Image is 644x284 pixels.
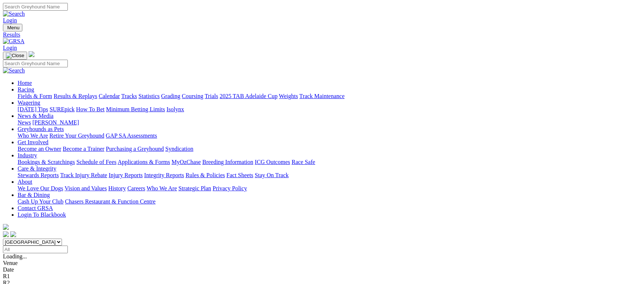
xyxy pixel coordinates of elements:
a: GAP SA Assessments [106,132,157,139]
a: Login [3,17,17,23]
div: Racing [18,93,641,100]
a: How To Bet [76,106,105,112]
a: Become an Owner [18,146,61,152]
img: twitter.svg [10,231,16,237]
a: Privacy Policy [213,185,247,191]
a: Fact Sheets [227,172,253,178]
a: Coursing [182,93,203,99]
a: Track Maintenance [299,93,345,99]
img: GRSA [3,38,25,45]
a: [PERSON_NAME] [32,119,79,126]
div: Get Involved [18,146,641,152]
a: We Love Our Dogs [18,185,63,191]
img: Close [6,53,24,59]
img: facebook.svg [3,231,9,237]
a: Results & Replays [54,93,97,99]
a: 2025 TAB Adelaide Cup [220,93,277,99]
div: Greyhounds as Pets [18,132,641,139]
a: Weights [279,93,298,99]
a: Syndication [165,146,193,152]
div: News & Media [18,119,641,126]
a: Bar & Dining [18,192,50,198]
a: SUREpick [49,106,74,112]
input: Select date [3,246,68,253]
a: Login To Blackbook [18,212,66,218]
div: Bar & Dining [18,198,641,205]
button: Toggle navigation [3,52,27,60]
a: Isolynx [166,106,184,112]
a: Cash Up Your Club [18,198,63,205]
a: Stewards Reports [18,172,59,178]
img: logo-grsa-white.png [3,224,9,230]
a: Calendar [99,93,120,99]
a: [DATE] Tips [18,106,48,112]
a: Home [18,80,32,86]
a: Purchasing a Greyhound [106,146,164,152]
a: Track Injury Rebate [60,172,107,178]
a: Bookings & Scratchings [18,159,75,165]
span: Loading... [3,253,27,259]
a: Industry [18,152,37,158]
a: Race Safe [291,159,315,165]
input: Search [3,3,68,11]
div: Venue [3,260,641,266]
a: Statistics [139,93,160,99]
a: Wagering [18,100,40,106]
a: Applications & Forms [118,159,170,165]
a: Careers [127,185,145,191]
a: Get Involved [18,139,48,145]
a: History [108,185,126,191]
div: R1 [3,273,641,280]
a: ICG Outcomes [255,159,290,165]
a: Trials [205,93,218,99]
a: Racing [18,86,34,93]
img: logo-grsa-white.png [29,51,34,57]
div: Care & Integrity [18,172,641,179]
div: Wagering [18,106,641,113]
span: Menu [7,25,19,30]
a: Rules & Policies [185,172,225,178]
a: Contact GRSA [18,205,53,211]
a: Fields & Form [18,93,52,99]
a: MyOzChase [172,159,201,165]
div: About [18,185,641,192]
a: Integrity Reports [144,172,184,178]
img: Search [3,11,25,17]
a: Minimum Betting Limits [106,106,165,112]
a: Results [3,31,641,38]
img: Search [3,67,25,74]
a: Become a Trainer [63,146,104,152]
a: Schedule of Fees [76,159,116,165]
a: Retire Your Greyhound [49,132,104,139]
a: Vision and Values [65,185,107,191]
a: Grading [161,93,180,99]
a: Who We Are [18,132,48,139]
a: Login [3,45,17,51]
a: News [18,119,31,126]
a: Greyhounds as Pets [18,126,64,132]
a: News & Media [18,113,54,119]
a: Injury Reports [108,172,143,178]
a: Strategic Plan [179,185,211,191]
a: Care & Integrity [18,165,56,172]
a: Tracks [121,93,137,99]
a: Stay On Track [255,172,288,178]
a: Breeding Information [202,159,253,165]
a: About [18,179,32,185]
a: Who We Are [147,185,177,191]
button: Toggle navigation [3,24,22,31]
a: Chasers Restaurant & Function Centre [65,198,155,205]
div: Industry [18,159,641,165]
input: Search [3,60,68,67]
div: Date [3,266,641,273]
